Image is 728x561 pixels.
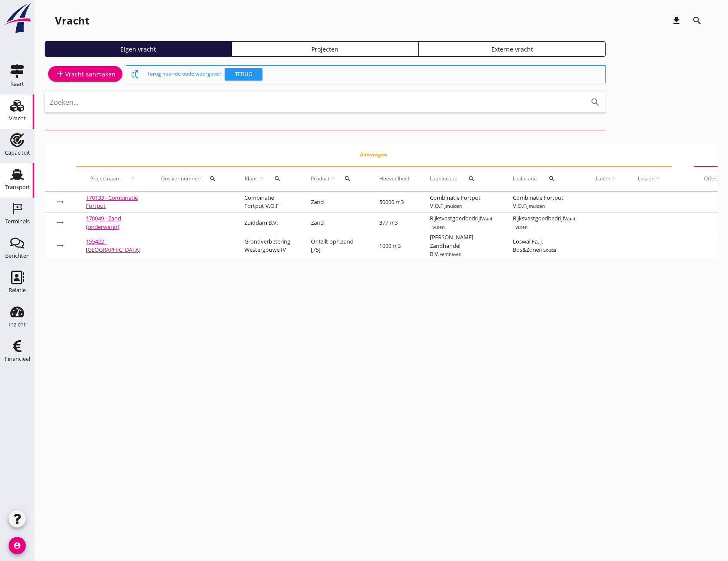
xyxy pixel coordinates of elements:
div: Terug [228,70,259,79]
td: Combinatie Fortput V.O.F [234,192,301,213]
td: [PERSON_NAME] Zandhandel B.V. [420,233,503,259]
i: add [55,69,65,79]
button: Terug [225,68,262,80]
div: Loslocatie [513,168,575,189]
td: Zuiddam B.V. [234,213,301,233]
small: Waal - Vuren [430,216,492,230]
td: Loswal Fa. J. Bos&Zonen [503,233,585,259]
i: search [209,175,216,182]
td: Zand [301,192,369,213]
a: 170133 - Combinatie Fortput [86,194,138,210]
div: Kaart [10,81,24,87]
td: Combinatie Fortput V.O.F [420,192,503,213]
td: Grondverbetering Westergouwe IV [234,233,301,259]
i: arrow_right_alt [55,241,65,251]
div: Relatie [9,287,26,293]
i: arrow_right_alt [55,217,65,228]
small: Eemhaven [439,251,461,257]
i: account_circle [9,537,26,554]
div: Projecten [235,45,414,54]
i: download [671,15,682,26]
i: arrow_right_alt [55,197,65,207]
div: Capaciteit [5,150,30,155]
span: Product [311,175,329,183]
span: 377 m3 [379,219,398,226]
i: search [344,175,351,182]
div: Transport [5,184,30,190]
i: search [548,175,555,182]
div: Terminals [5,219,30,224]
span: 1000 m3 [379,242,401,250]
td: Combinatie Fortput V.O.F [503,192,585,213]
div: Vracht [55,14,89,27]
i: search [692,15,702,26]
small: IJmuiden [443,203,462,209]
i: switch_access_shortcut [130,69,140,79]
a: 155422 - [GEOGRAPHIC_DATA] [86,238,140,254]
i: search [468,175,475,182]
td: Ontzilt oph.zand [75] [301,233,369,259]
span: Klant [244,175,258,183]
div: Financieel [5,356,30,362]
i: arrow_upward [258,175,266,182]
a: Vracht aanmaken [48,66,122,82]
i: arrow_upward [329,175,336,182]
small: Gouda [542,247,556,253]
div: Terug naar de oude weergave? [147,66,602,83]
span: Projectnaam [86,175,125,183]
i: arrow_upward [610,175,617,182]
div: Inzicht [9,322,26,327]
th: Aanvragen [76,143,672,167]
div: Vracht [9,116,26,121]
i: search [590,97,600,107]
a: Eigen vracht [45,41,231,57]
small: IJmuiden [526,203,545,209]
small: Waal - Vuren [513,216,575,230]
div: Dossier nummer [161,168,224,189]
a: 170049 - Zand (onderwater) [86,214,121,231]
div: Berichten [5,253,30,259]
span: Lossen [638,175,655,183]
div: Hoeveelheid [379,175,409,183]
input: Zoeken... [50,95,576,109]
i: arrow_upward [125,175,140,182]
span: Laden [596,175,610,183]
a: Projecten [231,41,418,57]
i: arrow_upward [655,175,661,182]
span: 50000 m3 [379,198,404,206]
td: Rijksvastgoedbedrijf [503,213,585,233]
i: search [274,175,281,182]
div: Vracht aanmaken [55,69,116,79]
div: Externe vracht [423,45,602,54]
div: Laadlocatie [430,168,492,189]
div: Eigen vracht [49,45,228,54]
td: Rijksvastgoedbedrijf [420,213,503,233]
a: Externe vracht [419,41,606,57]
td: Zand [301,213,369,233]
img: logo-small.a267ee39.svg [2,2,33,34]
